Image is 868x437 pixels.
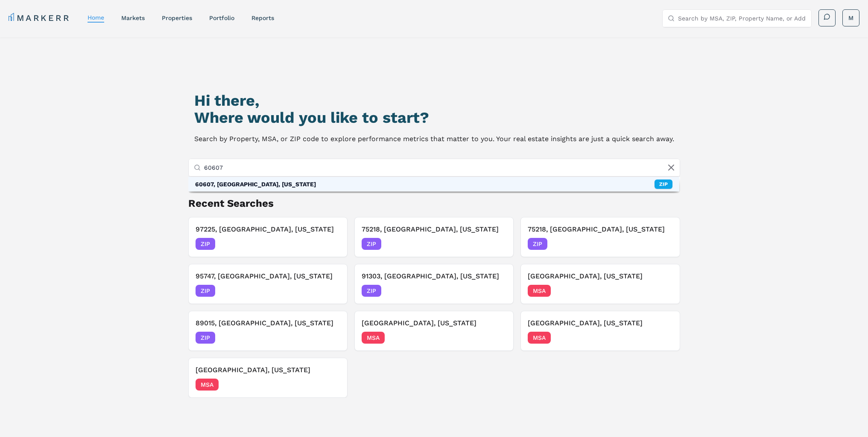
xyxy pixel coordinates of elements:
[321,287,340,295] span: [DATE]
[162,14,192,21] a: properties
[194,133,674,145] p: Search by Property, MSA, or ZIP code to explore performance metrics that matter to you. Your real...
[655,179,672,189] div: ZIP
[654,240,673,248] span: [DATE]
[354,264,514,304] button: 91303, [GEOGRAPHIC_DATA], [US_STATE]ZIP[DATE]
[362,285,381,297] span: ZIP
[196,332,215,344] span: ZIP
[188,217,348,257] button: 97225, [GEOGRAPHIC_DATA], [US_STATE]ZIP[DATE]
[528,224,672,234] h3: 75218, [GEOGRAPHIC_DATA], [US_STATE]
[354,311,514,351] button: [GEOGRAPHIC_DATA], [US_STATE]MSA[DATE]
[362,318,506,328] h3: [GEOGRAPHIC_DATA], [US_STATE]
[196,285,215,297] span: ZIP
[528,285,551,297] span: MSA
[842,9,859,26] button: M
[321,380,340,389] span: [DATE]
[528,271,672,281] h3: [GEOGRAPHIC_DATA], [US_STATE]
[188,358,348,398] button: [GEOGRAPHIC_DATA], [US_STATE]MSA[DATE]
[487,333,506,342] span: [DATE]
[520,217,680,257] button: 75218, [GEOGRAPHIC_DATA], [US_STATE]ZIP[DATE]
[196,271,340,281] h3: 95747, [GEOGRAPHIC_DATA], [US_STATE]
[188,197,680,210] h2: Recent Searches
[321,333,340,342] span: [DATE]
[487,240,506,248] span: [DATE]
[362,238,381,250] span: ZIP
[195,180,316,188] div: 60607, [GEOGRAPHIC_DATA], [US_STATE]
[354,217,514,257] button: 75218, [GEOGRAPHIC_DATA], [US_STATE]ZIP[DATE]
[654,287,673,295] span: [DATE]
[362,271,506,281] h3: 91303, [GEOGRAPHIC_DATA], [US_STATE]
[194,109,674,126] h2: Where would you like to start?
[528,238,547,250] span: ZIP
[362,332,385,344] span: MSA
[528,318,672,328] h3: [GEOGRAPHIC_DATA], [US_STATE]
[362,224,506,234] h3: 75218, [GEOGRAPHIC_DATA], [US_STATE]
[194,92,674,109] h1: Hi there,
[188,177,679,191] div: ZIP: 60607, Chicago, Illinois
[209,14,234,21] a: Portfolio
[196,224,340,234] h3: 97225, [GEOGRAPHIC_DATA], [US_STATE]
[251,14,274,21] a: reports
[196,318,340,328] h3: 89015, [GEOGRAPHIC_DATA], [US_STATE]
[520,264,680,304] button: [GEOGRAPHIC_DATA], [US_STATE]MSA[DATE]
[528,332,551,344] span: MSA
[487,287,506,295] span: [DATE]
[88,14,104,21] a: home
[196,238,215,250] span: ZIP
[188,264,348,304] button: 95747, [GEOGRAPHIC_DATA], [US_STATE]ZIP[DATE]
[204,159,675,176] input: Search by MSA, ZIP, Property Name, or Address
[321,240,340,248] span: [DATE]
[520,311,680,351] button: [GEOGRAPHIC_DATA], [US_STATE]MSA[DATE]
[188,311,348,351] button: 89015, [GEOGRAPHIC_DATA], [US_STATE]ZIP[DATE]
[654,333,673,342] span: [DATE]
[196,365,340,375] h3: [GEOGRAPHIC_DATA], [US_STATE]
[848,14,853,22] span: M
[678,10,806,27] input: Search by MSA, ZIP, Property Name, or Address
[196,379,219,391] span: MSA
[121,14,145,21] a: markets
[188,177,679,191] div: Suggestions
[9,12,70,24] a: MARKERR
